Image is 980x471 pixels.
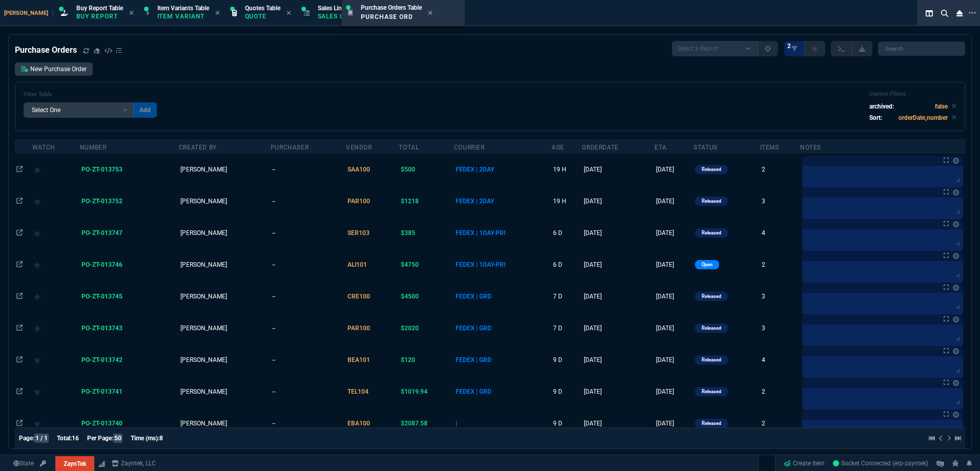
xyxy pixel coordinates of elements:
p: Sales Line [318,12,364,20]
td: FEDEX | GRD [454,344,552,376]
td: 4 [760,344,800,376]
td: FEDEX | GRD [454,281,552,312]
span: TEL104 [348,388,369,395]
td: [DATE] [655,217,693,249]
p: Sort: [869,113,882,122]
p: Item Variant [157,12,209,20]
h4: Purchase Orders [15,44,77,56]
span: [PERSON_NAME] [180,229,227,237]
div: Add to Watchlist [34,384,78,399]
div: Add to Watchlist [34,289,78,304]
td: [DATE] [582,376,655,408]
td: [DATE] [655,376,693,408]
a: API TOKEN [37,459,49,468]
span: SER103 [348,229,370,237]
span: [PERSON_NAME] [180,388,227,395]
td: 9 D [552,344,582,376]
div: Created By [179,143,217,152]
span: PO-ZT-013752 [81,198,122,205]
span: PO-ZT-013745 [81,293,122,300]
div: Watch [32,143,55,152]
a: Global State [10,459,37,468]
span: [PERSON_NAME] [180,293,227,300]
td: 2 [760,154,800,185]
div: Age [552,143,564,152]
nx-icon: Close Tab [215,9,220,17]
span: 50 [113,434,122,443]
div: Notes [800,143,821,152]
td: 3 [760,312,800,344]
td: 9 D [552,376,582,408]
td: [DATE] [655,154,693,185]
nx-icon: Split Panels [922,7,937,19]
span: PO-ZT-013743 [81,325,122,332]
span: 8 [159,435,163,442]
span: [PERSON_NAME] [180,198,227,205]
span: -- [272,166,275,173]
td: $1019.94 [399,376,454,408]
td: 3 [760,281,800,312]
td: [DATE] [582,249,655,281]
a: msbcCompanyName [109,459,159,468]
span: PAR100 [348,198,370,205]
span: ALI101 [348,261,367,268]
nx-icon: Close Workbench [952,7,967,19]
nx-icon: Open New Tab [969,8,976,18]
td: [DATE] [655,344,693,376]
td: [DATE] [582,154,655,185]
p: Released [702,419,721,427]
div: status [693,143,718,152]
a: New Purchase Order [15,62,93,76]
td: $2020 [399,312,454,344]
p: Released [702,165,721,174]
span: -- [272,261,275,268]
h6: Current Filters [869,91,956,98]
td: [DATE] [582,344,655,376]
span: [PERSON_NAME] [180,261,227,268]
span: Time (ms): [131,435,159,442]
span: -- [272,420,275,427]
span: PO-ZT-013747 [81,229,122,237]
span: CRE100 [348,293,370,300]
td: FEDEX | 2DAY [454,185,552,217]
div: ETA [655,143,667,152]
span: Buy Report Table [76,5,123,12]
nx-icon: Open In Opposite Panel [16,198,23,205]
code: false [935,103,948,110]
p: archived: [869,102,894,111]
td: $2087.58 [399,408,454,439]
span: PO-ZT-013740 [81,420,122,427]
span: 2 [787,42,791,50]
a: Create Item [780,456,829,471]
span: Socket Connected (erp-zayntek) [833,460,928,467]
span: [PERSON_NAME] [180,166,227,173]
div: purchaser [271,143,309,152]
p: Released [702,324,721,332]
td: [DATE] [655,312,693,344]
nx-icon: Open In Opposite Panel [16,356,23,363]
p: Quote [245,12,280,20]
td: 6 D [552,249,582,281]
a: bmRXEfrqw47EtjqoAAFn [833,459,928,468]
td: 7 D [552,281,582,312]
span: -- [272,388,275,395]
div: Add to Watchlist [34,416,78,431]
td: [DATE] [582,185,655,217]
td: 6 D [552,217,582,249]
td: [DATE] [655,185,693,217]
div: Add to Watchlist [34,194,78,208]
nx-icon: Open In Opposite Panel [16,420,23,427]
td: $120 [399,344,454,376]
nx-icon: Close Tab [370,9,375,17]
span: Total: [57,435,72,442]
nx-icon: Open In Opposite Panel [16,388,23,395]
p: Open [702,261,712,269]
td: [DATE] [582,312,655,344]
td: 19 H [552,185,582,217]
td: FEDEX | GRD [454,376,552,408]
td: FEDEX | GRD [454,312,552,344]
div: Add to Watchlist [34,162,78,177]
div: total [399,143,419,152]
span: SAA100 [348,166,370,173]
p: Released [702,292,721,301]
